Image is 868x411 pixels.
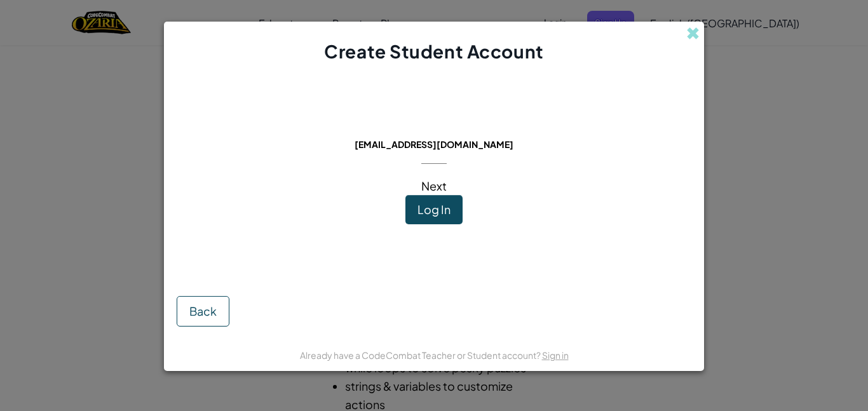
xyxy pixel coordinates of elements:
span: Next [421,179,447,193]
button: Log In [405,195,463,224]
button: Back [177,296,229,327]
span: [EMAIL_ADDRESS][DOMAIN_NAME] [355,138,513,150]
span: Create Student Account [324,40,543,62]
span: Already have a CodeCombat Teacher or Student account? [300,349,542,361]
span: Log In [417,202,451,217]
a: Sign in [542,349,569,361]
span: Back [189,304,217,318]
span: This email is already in use: [344,121,524,135]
